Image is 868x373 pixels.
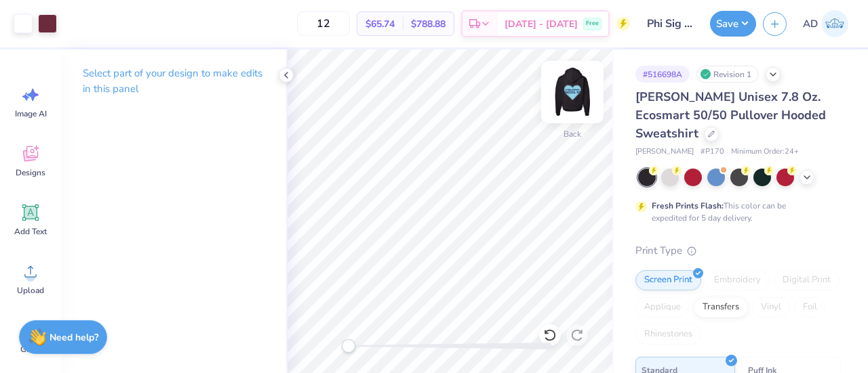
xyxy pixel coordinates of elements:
button: Save [710,11,756,37]
div: Vinyl [752,297,790,317]
div: # 516698A [635,66,690,83]
strong: Need help? [50,331,98,344]
input: – – [297,12,350,36]
div: Screen Print [635,270,701,290]
div: Print Type [635,243,841,259]
span: $65.74 [366,17,395,31]
span: [DATE] - [DATE] [505,17,578,31]
span: # P170 [701,146,724,158]
div: Transfers [694,297,748,317]
span: $788.88 [411,17,446,31]
div: This color can be expedited for 5 day delivery. [652,200,818,224]
strong: Fresh Prints Flash: [652,200,724,211]
span: AD [803,16,818,32]
span: Minimum Order: 24 + [731,146,799,158]
span: Image AI [15,108,47,119]
span: [PERSON_NAME] [635,146,694,158]
span: Add Text [14,226,47,237]
a: AD [797,10,854,37]
div: Back [564,128,581,140]
img: Ava Dee [821,10,848,37]
img: Back [545,65,599,119]
p: Select part of your design to make edits in this panel [83,66,264,97]
div: Rhinestones [635,324,701,345]
div: Revision 1 [696,66,759,83]
div: Digital Print [774,270,840,290]
span: Upload [17,285,44,296]
div: Foil [794,297,826,317]
div: Applique [635,297,690,317]
div: Accessibility label [342,339,355,353]
span: Free [586,19,599,28]
span: [PERSON_NAME] Unisex 7.8 Oz. Ecosmart 50/50 Pullover Hooded Sweatshirt [635,89,826,141]
span: Designs [16,167,45,178]
input: Untitled Design [637,10,703,37]
div: Embroidery [705,270,770,290]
